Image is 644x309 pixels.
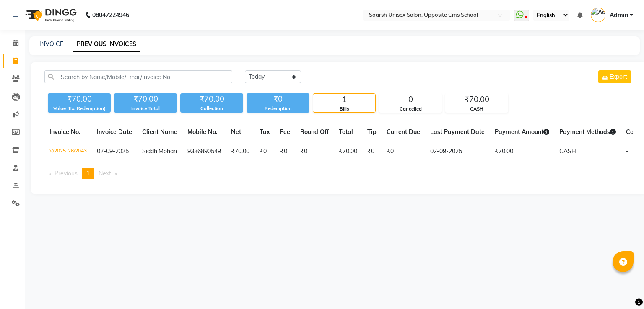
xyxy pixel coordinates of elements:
span: Payment Methods [559,128,616,136]
span: Round Off [300,128,329,136]
span: Invoice Date [97,128,132,136]
span: Tax [260,128,270,136]
div: ₹70.00 [446,94,508,106]
div: ₹70.00 [114,93,177,105]
span: Siddhi [142,147,158,155]
div: 0 [379,94,441,106]
span: Fee [280,128,290,136]
div: Collection [180,105,243,112]
nav: Pagination [44,168,633,179]
td: ₹0 [295,142,334,162]
span: Net [231,128,241,136]
div: Cancelled [379,106,441,113]
div: Value (Ex. Redemption) [48,105,111,112]
input: Search by Name/Mobile/Email/Invoice No [44,70,232,83]
span: 1 [86,170,90,177]
span: Payment Amount [495,128,549,136]
div: ₹70.00 [48,93,111,105]
a: PREVIOUS INVOICES [73,37,140,52]
div: Redemption [247,105,309,112]
span: Previous [55,170,78,177]
div: Bills [313,106,375,113]
td: ₹0 [382,142,425,162]
span: Client Name [142,128,177,136]
span: Mohan [158,147,177,155]
button: Export [598,70,631,83]
img: logo [21,3,79,27]
td: ₹0 [362,142,382,162]
span: Invoice No. [49,128,80,136]
span: Tip [367,128,377,136]
td: 02-09-2025 [425,142,490,162]
td: 9336890549 [182,142,226,162]
span: Export [610,73,627,80]
span: - [626,147,628,155]
td: ₹70.00 [490,142,554,162]
span: Next [99,170,111,177]
td: V/2025-26/2043 [44,142,92,162]
div: 1 [313,94,375,106]
div: ₹0 [247,93,309,105]
td: ₹70.00 [226,142,254,162]
span: CASH [559,147,576,155]
a: INVOICE [39,40,63,48]
span: Last Payment Date [430,128,485,136]
span: Total [339,128,353,136]
td: ₹70.00 [334,142,362,162]
span: Current Due [387,128,420,136]
span: Mobile No. [187,128,218,136]
img: Admin [591,8,605,22]
div: Invoice Total [114,105,177,112]
td: ₹0 [254,142,275,162]
span: Admin [610,11,628,20]
b: 08047224946 [92,3,129,27]
div: CASH [446,106,508,113]
div: ₹70.00 [180,93,243,105]
span: 02-09-2025 [97,147,129,155]
td: ₹0 [275,142,295,162]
